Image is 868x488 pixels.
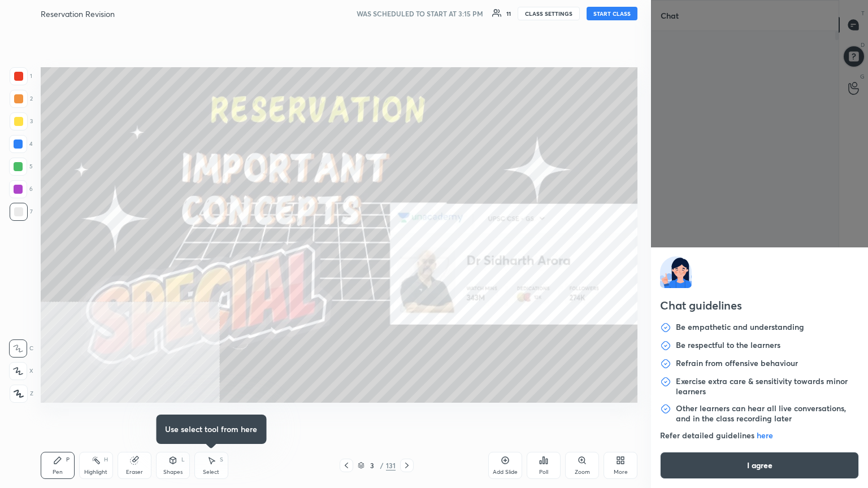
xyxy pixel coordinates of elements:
div: Zoom [575,469,590,475]
div: 11 [506,11,511,16]
h4: Use select tool from here [165,424,257,435]
div: 2 [10,90,33,108]
button: CLASS SETTINGS [518,7,580,20]
div: / [380,462,384,469]
button: I agree [660,452,859,479]
div: Highlight [84,469,107,475]
div: Add Slide [493,469,518,475]
div: L [181,457,185,463]
div: 4 [9,135,33,153]
div: Z [10,385,33,403]
div: Select [203,469,219,475]
div: 7 [10,203,33,221]
div: X [9,362,33,380]
button: START CLASS [587,7,637,20]
h2: Chat guidelines [660,297,859,316]
div: P [66,457,70,463]
div: 3 [367,462,378,469]
div: 6 [9,180,33,198]
p: Be respectful to the learners [676,340,780,351]
h5: WAS SCHEDULED TO START AT 3:15 PM [357,8,483,19]
div: 1 [10,67,32,85]
div: Poll [539,469,548,475]
div: 131 [386,460,396,470]
div: Shapes [163,469,183,475]
div: 3 [10,112,33,130]
a: here [757,430,773,441]
div: Pen [53,469,63,475]
p: Exercise extra care & sensitivity towards minor learners [676,376,859,396]
p: Be empathetic and understanding [676,322,804,333]
div: H [104,457,108,463]
div: More [614,469,628,475]
div: S [220,457,223,463]
p: Other learners can hear all live conversations, and in the class recording later [676,403,859,424]
div: C [9,339,33,358]
h4: Reservation Revision [41,8,115,19]
p: Refer detailed guidelines [660,430,859,441]
p: Refrain from offensive behaviour [676,358,798,369]
div: Eraser [126,469,143,475]
div: 5 [9,158,33,176]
